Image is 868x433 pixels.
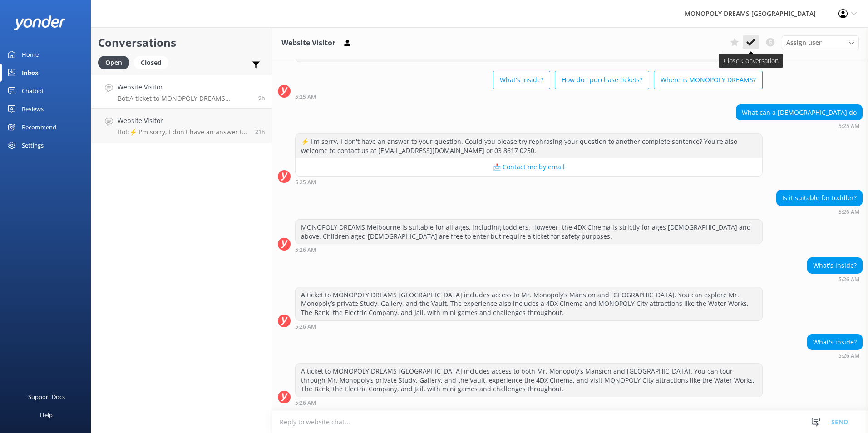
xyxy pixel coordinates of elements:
div: Sep 30 2025 05:26am (UTC +10:00) Australia/Sydney [776,208,863,215]
div: Assign User [782,35,859,50]
button: How do I purchase tickets? [555,71,649,89]
div: Sep 30 2025 05:25am (UTC +10:00) Australia/Sydney [295,179,763,185]
div: Open [98,56,129,69]
strong: 5:25 AM [838,123,859,129]
div: Sep 30 2025 05:26am (UTC +10:00) Australia/Sydney [295,399,763,406]
div: What's inside? [808,335,862,350]
strong: 5:25 AM [295,94,316,100]
strong: 5:26 AM [295,400,316,406]
strong: 5:25 AM [295,180,316,185]
strong: 5:26 AM [838,209,859,215]
div: Reviews [22,100,44,118]
div: A ticket to MONOPOLY DREAMS [GEOGRAPHIC_DATA] includes access to Mr. Monopoly’s Mansion and [GEOG... [296,287,762,320]
strong: 5:26 AM [295,247,316,253]
div: ⚡ I'm sorry, I don't have an answer to your question. Could you please try rephrasing your questi... [296,134,762,158]
div: Sep 30 2025 05:26am (UTC +10:00) Australia/Sydney [807,352,863,359]
a: Website VisitorBot:A ticket to MONOPOLY DREAMS [GEOGRAPHIC_DATA] includes access to both Mr. Mono... [91,75,272,109]
h3: Website Visitor [281,37,335,49]
button: 📩 Contact me by email [296,158,762,176]
button: Where is MONOPOLY DREAMS? [654,71,763,89]
p: Bot: A ticket to MONOPOLY DREAMS [GEOGRAPHIC_DATA] includes access to both Mr. Monopoly’s Mansion... [118,94,252,103]
div: Sep 30 2025 05:25am (UTC +10:00) Australia/Sydney [736,123,863,129]
div: Is it suitable for toddler? [777,190,862,206]
span: Assign user [786,38,822,48]
div: A ticket to MONOPOLY DREAMS [GEOGRAPHIC_DATA] includes access to both Mr. Monopoly’s Mansion and ... [296,364,762,397]
div: What's inside? [808,258,862,273]
a: Website VisitorBot:⚡ I'm sorry, I don't have an answer to your question. Could you please try rep... [91,109,272,143]
span: Sep 29 2025 05:22pm (UTC +10:00) Australia/Sydney [255,128,265,136]
div: Chatbot [22,82,44,100]
div: Sep 30 2025 05:26am (UTC +10:00) Australia/Sydney [295,246,763,253]
div: Closed [134,56,168,69]
div: What can a [DEMOGRAPHIC_DATA] do [736,105,862,120]
div: Sep 30 2025 05:25am (UTC +10:00) Australia/Sydney [295,93,763,100]
div: Sep 30 2025 05:26am (UTC +10:00) Australia/Sydney [295,323,763,330]
strong: 5:26 AM [295,324,316,330]
a: Closed [134,57,173,67]
h2: Conversations [98,34,265,51]
div: Settings [22,136,44,154]
a: Open [98,57,134,67]
div: MONOPOLY DREAMS Melbourne is suitable for all ages, including toddlers. However, the 4DX Cinema i... [296,220,762,244]
div: Recommend [22,118,56,136]
strong: 5:26 AM [838,353,859,359]
strong: 5:26 AM [838,277,859,282]
span: Sep 30 2025 05:26am (UTC +10:00) Australia/Sydney [258,94,265,102]
div: Help [40,406,53,424]
h4: Website Visitor [118,116,248,126]
img: yonder-white-logo.png [14,15,66,30]
div: Inbox [22,64,39,82]
div: Support Docs [28,388,65,406]
h4: Website Visitor [118,82,252,92]
p: Bot: ⚡ I'm sorry, I don't have an answer to your question. Could you please try rephrasing your q... [118,128,248,136]
button: What's inside? [493,71,550,89]
div: Home [22,45,39,64]
div: Sep 30 2025 05:26am (UTC +10:00) Australia/Sydney [807,276,863,282]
